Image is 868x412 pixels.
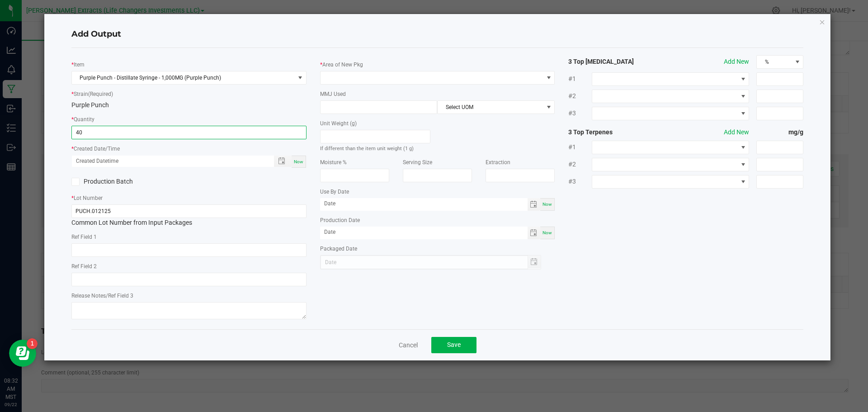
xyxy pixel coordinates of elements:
[74,145,120,153] label: Created Date/Time
[542,202,552,207] span: Now
[528,198,541,211] span: Toggle calendar
[592,141,749,154] span: NO DATA FOUND
[320,90,346,98] label: MMJ Used
[71,101,109,109] span: Purple Punch
[9,340,36,367] iframe: Resource center
[403,158,432,166] label: Serving Size
[724,57,749,66] button: Add New
[438,101,543,114] span: Select UOM
[757,56,792,68] span: %
[320,245,357,253] label: Packaged Date
[592,107,749,120] span: NO DATA FOUND
[486,158,510,166] label: Extraction
[74,61,85,69] label: Item
[568,142,592,152] span: #1
[71,177,182,186] label: Production Batch
[592,90,749,103] span: NO DATA FOUND
[568,177,592,186] span: #3
[74,90,113,98] label: Strain
[568,160,592,169] span: #2
[27,338,38,349] iframe: Resource center unread badge
[447,341,461,348] span: Save
[71,292,133,300] label: Release Notes/Ref Field 3
[528,227,541,239] span: Toggle calendar
[568,128,662,137] strong: 3 Top Terpenes
[71,233,97,241] label: Ref Field 1
[71,204,307,227] div: Common Lot Number from Input Packages
[72,156,264,167] input: Created Datetime
[71,262,97,270] label: Ref Field 2
[274,156,292,167] span: Toggle popup
[320,119,357,128] label: Unit Weight (g)
[322,61,363,69] label: Area of New Pkg
[542,230,552,235] span: Now
[568,91,592,101] span: #2
[592,175,749,189] span: NO DATA FOUND
[320,216,360,224] label: Production Date
[320,158,347,166] label: Moisture %
[74,194,103,202] label: Lot Number
[71,28,804,40] h4: Add Output
[320,146,414,152] small: If different than the item unit weight (1 g)
[74,115,94,123] label: Quantity
[399,341,418,350] a: Cancel
[568,74,592,84] span: #1
[431,337,476,353] button: Save
[568,57,662,66] strong: 3 Top [MEDICAL_DATA]
[756,128,803,137] strong: mg/g
[320,227,528,238] input: Date
[320,188,349,196] label: Use By Date
[592,72,749,86] span: NO DATA FOUND
[88,91,113,97] span: (Required)
[72,71,295,84] span: Purple Punch - Distillate Syringe - 1,000MG (Purple Punch)
[592,158,749,171] span: NO DATA FOUND
[320,198,528,209] input: Date
[294,159,303,164] span: Now
[568,109,592,118] span: #3
[724,128,749,137] button: Add New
